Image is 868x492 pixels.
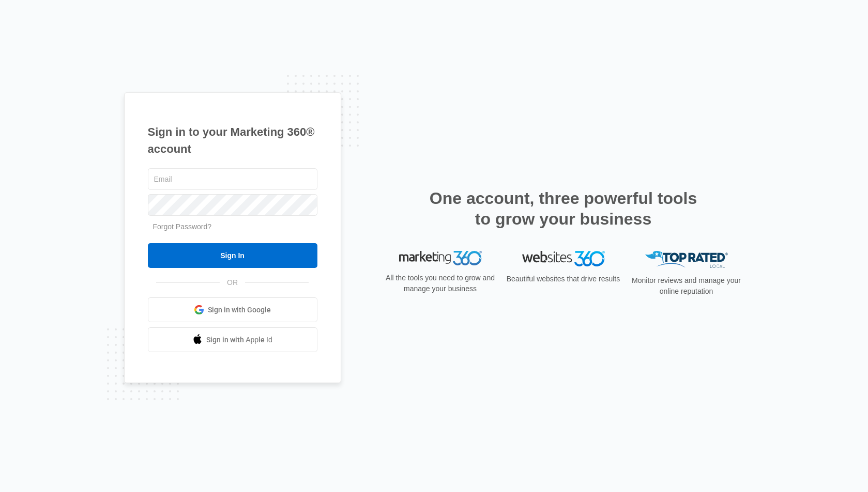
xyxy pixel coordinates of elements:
span: Sign in with Apple Id [206,335,272,345]
img: Websites 360 [522,251,605,266]
a: Forgot Password? [153,223,212,231]
img: Top Rated Local [645,251,728,268]
input: Email [148,168,317,190]
h2: One account, three powerful tools to grow your business [427,188,701,229]
p: All the tools you need to grow and manage your business [383,273,498,294]
p: Beautiful websites that drive results [506,274,621,284]
h1: Sign in to your Marketing 360® account [148,123,317,157]
p: Monitor reviews and manage your online reputation [629,275,744,297]
img: Marketing 360 [399,251,482,265]
a: Sign in with Google [148,297,317,322]
a: Sign in with Apple Id [148,327,317,352]
span: Sign in with Google [208,305,271,315]
span: OR [220,277,245,288]
input: Sign In [148,243,317,268]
